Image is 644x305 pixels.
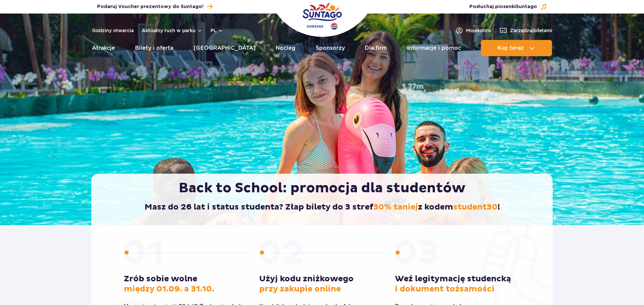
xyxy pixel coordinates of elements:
[395,274,520,294] h3: Weź legitymację studencką
[316,40,345,56] a: Sponsorzy
[469,3,537,10] span: Posłuchaj piosenki
[97,2,213,11] a: Podaruj Voucher prezentowy do Suntago!
[365,40,387,56] a: Dla firm
[466,27,491,34] span: Moje konto
[407,40,461,56] a: Informacje i pomoc
[124,284,214,294] span: między 01.09. a 31.10.
[373,202,418,212] span: 30% taniej
[210,27,223,34] button: pl
[259,284,341,294] span: przy zakupie online
[516,4,537,9] span: Suntago
[259,274,384,294] h3: Użyj kodu zniżkowego
[92,27,134,34] a: Godziny otwarcia
[275,40,295,56] a: Nocleg
[97,3,203,10] span: Podaruj Voucher prezentowy do Suntago!
[453,202,497,212] span: student30
[124,274,249,294] h3: Zrób sobie wolne
[481,40,552,56] button: Kup teraz
[510,27,552,34] span: Zarządzaj biletami
[92,40,115,56] a: Atrakcje
[455,26,491,35] a: Mojekonto
[499,26,552,35] a: Zarządzajbiletami
[395,284,494,294] span: i dokument tożsamości
[135,40,173,56] a: Bilety i oferta
[497,45,524,51] span: Kup teraz
[194,40,256,56] a: [GEOGRAPHIC_DATA]
[106,180,538,197] h1: Back to School: promocja dla studentów
[106,202,538,212] h2: Masz do 26 lat i status studenta? Złap bilety do 3 stref z kodem !
[142,28,202,33] button: Aktualny ruch w parku
[469,3,547,10] button: Posłuchaj piosenkiSuntago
